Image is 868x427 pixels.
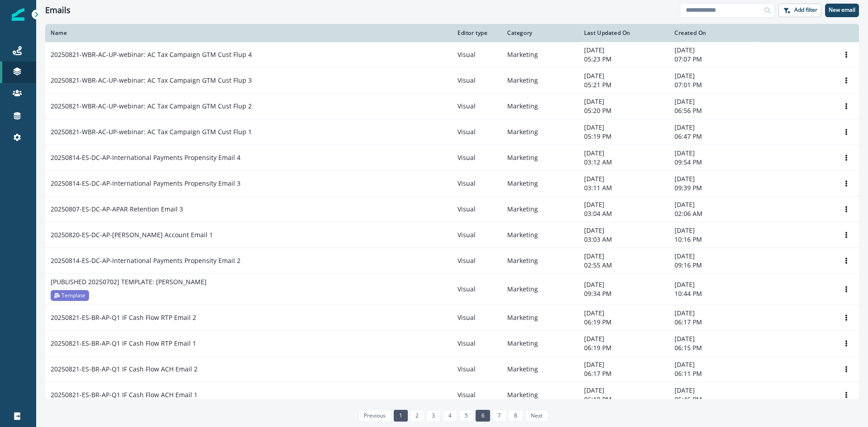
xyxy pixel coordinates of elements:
td: Marketing [502,382,579,408]
td: Marketing [502,68,579,94]
p: 06:17 PM [584,369,664,378]
p: [DATE] [584,46,664,55]
a: Page 8 [509,410,523,422]
p: 03:12 AM [584,158,664,167]
p: 10:16 PM [675,235,754,244]
td: Visual [452,274,502,305]
button: Options [839,337,854,350]
td: Marketing [502,222,579,248]
p: Add filter [794,7,817,13]
p: 05:46 PM [675,395,754,404]
p: 06:19 PM [584,318,664,327]
p: 06:47 PM [675,132,754,141]
div: Category [507,29,573,37]
td: Visual [452,145,502,171]
p: 05:23 PM [584,55,664,64]
a: Page 6 [476,410,490,422]
a: 20250820-ES-DC-AP-[PERSON_NAME] Account Email 1VisualMarketing[DATE]03:03 AM[DATE]10:16 PMOptions [45,222,859,248]
td: Visual [452,119,502,145]
p: [DATE] [584,334,664,343]
p: [DATE] [584,226,664,235]
p: [DATE] [675,226,754,235]
td: Marketing [502,145,579,171]
p: [DATE] [675,200,754,209]
p: [DATE] [675,280,754,289]
p: 05:20 PM [584,106,664,115]
button: New email [825,4,859,17]
p: 03:04 AM [584,209,664,218]
button: Options [839,177,854,190]
p: 20250814-ES-DC-AP-International Payments Propensity Email 3 [51,179,241,188]
p: 20250821-WBR-AC-UP-webinar: AC Tax Campaign GTM Cust Flup 2 [51,102,252,111]
p: [DATE] [675,334,754,343]
a: Page 5 [459,410,473,422]
button: Options [839,74,854,87]
p: 03:03 AM [584,235,664,244]
td: Visual [452,331,502,357]
p: [DATE] [584,309,664,318]
button: Options [839,202,854,216]
h1: Emails [45,5,71,15]
a: 20250821-WBR-AC-UP-webinar: AC Tax Campaign GTM Cust Flup 2VisualMarketing[DATE]05:20 PM[DATE]06:... [45,94,859,119]
td: Visual [452,357,502,382]
p: 06:56 PM [675,106,754,115]
td: Marketing [502,274,579,305]
button: Options [839,254,854,267]
a: 20250814-ES-DC-AP-International Payments Propensity Email 4VisualMarketing[DATE]03:12 AM[DATE]09:... [45,145,859,171]
p: [DATE] [584,71,664,80]
td: Marketing [502,248,579,274]
td: Visual [452,68,502,94]
a: 20250807-ES-DC-AP-APAR Retention Email 3VisualMarketing[DATE]03:04 AM[DATE]02:06 AMOptions [45,197,859,222]
p: [DATE] [584,200,664,209]
a: 20250821-ES-BR-AP-Q1 IF Cash Flow ACH Email 1VisualMarketing[DATE]06:10 PM[DATE]05:46 PMOptions [45,382,859,408]
p: 09:34 PM [584,289,664,298]
p: [DATE] [584,360,664,369]
button: Options [839,362,854,376]
div: Created On [675,29,754,37]
td: Marketing [502,42,579,68]
td: Visual [452,42,502,68]
p: 03:11 AM [584,183,664,192]
a: 20250821-ES-BR-AP-Q1 IF Cash Flow RTP Email 1VisualMarketing[DATE]06:19 PM[DATE]06:15 PMOptions [45,331,859,357]
p: [DATE] [584,123,664,132]
p: Template [61,291,85,300]
div: Name [51,29,447,37]
p: [DATE] [675,309,754,318]
p: [DATE] [675,252,754,261]
td: Visual [452,94,502,119]
button: Options [839,388,854,402]
td: Marketing [502,197,579,222]
p: [DATE] [675,71,754,80]
td: Visual [452,171,502,197]
a: Page 4 [443,410,457,422]
img: Inflection [12,8,24,21]
a: 20250821-WBR-AC-UP-webinar: AC Tax Campaign GTM Cust Flup 4VisualMarketing[DATE]05:23 PM[DATE]07:... [45,42,859,68]
p: [DATE] [675,360,754,369]
a: 20250814-ES-DC-AP-International Payments Propensity Email 3VisualMarketing[DATE]03:11 AM[DATE]09:... [45,171,859,197]
p: 20250807-ES-DC-AP-APAR Retention Email 3 [51,205,183,214]
p: [DATE] [584,97,664,106]
p: [DATE] [584,149,664,158]
button: Add filter [778,4,821,17]
p: 05:21 PM [584,80,664,89]
p: 20250821-ES-BR-AP-Q1 IF Cash Flow RTP Email 2 [51,313,196,322]
p: 06:15 PM [675,343,754,352]
p: [DATE] [675,174,754,183]
p: 20250821-WBR-AC-UP-webinar: AC Tax Campaign GTM Cust Flup 4 [51,50,252,59]
p: [DATE] [675,149,754,158]
a: [PUBLISHED 20250702] TEMPLATE: [PERSON_NAME]TemplateVisualMarketing[DATE]09:34 PM[DATE]10:44 PMOp... [45,274,859,305]
td: Visual [452,248,502,274]
p: [DATE] [584,386,664,395]
td: Marketing [502,119,579,145]
td: Visual [452,382,502,408]
a: 20250821-ES-BR-AP-Q1 IF Cash Flow RTP Email 2VisualMarketing[DATE]06:19 PM[DATE]06:17 PMOptions [45,305,859,331]
p: 09:54 PM [675,158,754,167]
p: 06:11 PM [675,369,754,378]
a: Page 3 [426,410,440,422]
td: Visual [452,222,502,248]
button: Options [839,282,854,296]
p: 20250821-ES-BR-AP-Q1 IF Cash Flow RTP Email 1 [51,339,196,348]
p: [DATE] [584,174,664,183]
p: 05:19 PM [584,132,664,141]
td: Marketing [502,357,579,382]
